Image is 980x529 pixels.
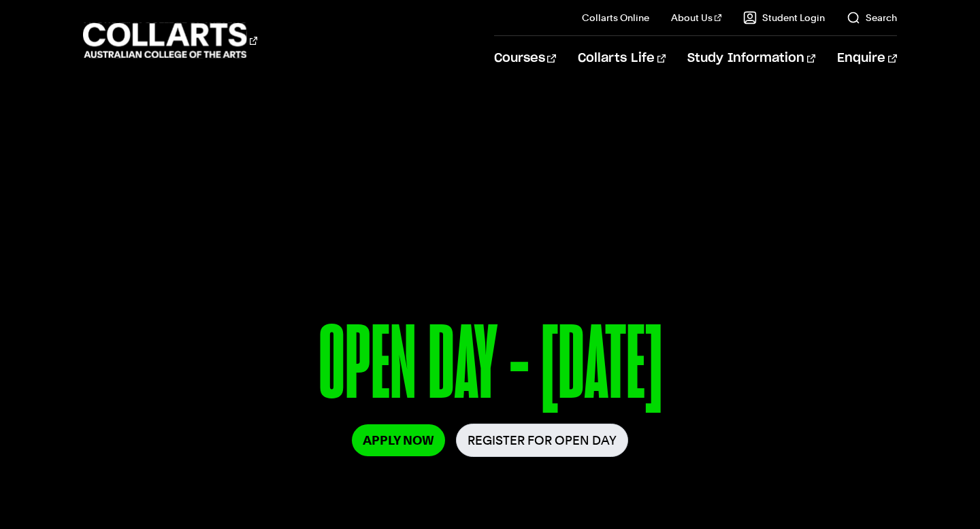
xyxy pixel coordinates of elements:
div: Go to homepage [83,21,257,60]
a: Apply Now [352,424,445,456]
a: Courses [494,36,556,81]
a: Register for Open Day [456,424,628,457]
a: Collarts Life [578,36,666,81]
a: About Us [671,11,721,24]
a: Study Information [687,36,815,81]
p: OPEN DAY - [DATE] [83,311,896,424]
a: Enquire [837,36,896,81]
a: Search [847,11,897,24]
a: Student Login [743,11,825,24]
a: Collarts Online [582,11,649,24]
